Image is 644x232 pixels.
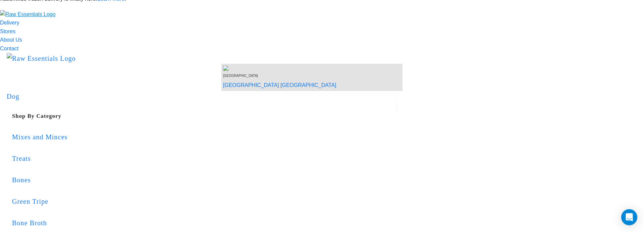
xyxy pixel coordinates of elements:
a: Bones [12,166,397,194]
div: Bones [12,175,397,185]
div: Open Intercom Messenger [621,209,637,225]
span: [GEOGRAPHIC_DATA] [223,74,258,78]
a: Green Tripe [12,187,397,216]
img: Raw Essentials Logo [7,53,76,64]
div: Green Tripe [12,196,397,207]
div: Mixes and Minces [12,132,397,142]
a: [GEOGRAPHIC_DATA] [223,82,279,88]
div: Treats [12,153,397,164]
a: [GEOGRAPHIC_DATA] [280,82,336,88]
div: Bone Broth [12,218,397,228]
a: Mixes and Minces [12,123,397,151]
img: van-moving.png [223,65,230,71]
h5: Shop By Category [12,112,397,121]
a: Dog [7,93,19,100]
a: Treats [12,144,397,173]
